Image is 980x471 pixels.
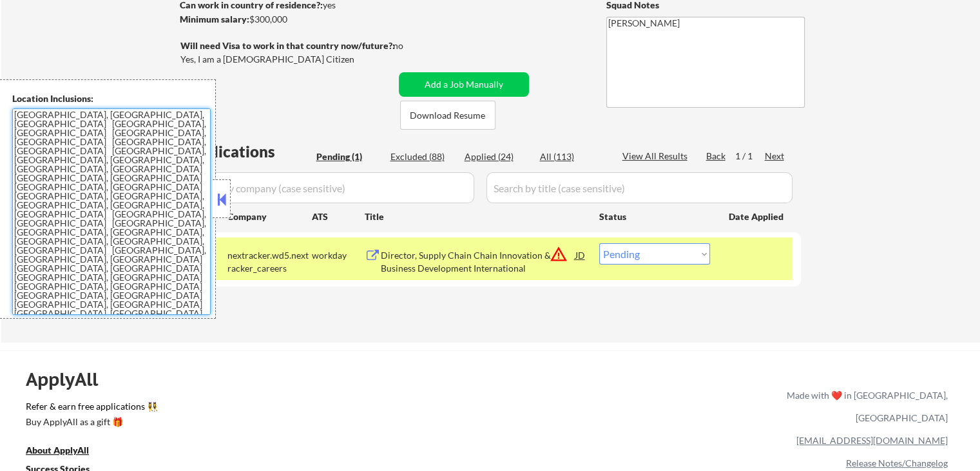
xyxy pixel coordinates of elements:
[184,172,474,203] input: Search by company (case sensitive)
[180,40,395,51] strong: Will need Visa to work in that country now/future?:
[465,150,529,163] div: Applied (24)
[26,445,89,456] u: About ApplyAll
[574,243,587,266] div: JD
[180,53,398,66] div: Yes, I am a [DEMOGRAPHIC_DATA] Citizen
[26,417,155,426] div: Buy ApplyAll as a gift 🎁
[550,245,568,263] button: warning_amber
[782,384,948,429] div: Made with ❤️ in [GEOGRAPHIC_DATA], [GEOGRAPHIC_DATA]
[400,101,495,130] button: Download Resume
[180,14,249,25] strong: Minimum salary:
[796,435,948,446] a: [EMAIL_ADDRESS][DOMAIN_NAME]
[26,416,155,432] a: Buy ApplyAll as a gift 🎁
[365,210,587,223] div: Title
[729,210,785,223] div: Date Applied
[12,92,211,105] div: Location Inclusions:
[312,249,365,262] div: workday
[846,457,948,468] a: Release Notes/Changelog
[390,150,455,163] div: Excluded (88)
[26,368,113,390] div: ApplyAll
[184,144,312,159] div: Applications
[227,210,312,223] div: Company
[227,249,312,274] div: nextracker.wd5.nextracker_careers
[26,444,107,460] a: About ApplyAll
[180,13,394,26] div: $300,000
[26,402,517,416] a: Refer & earn free applications 👯‍♀️
[381,249,575,274] div: Director, Supply Chain Chain Innovation & Business Development International
[399,72,529,97] button: Add a Job Manually
[706,150,727,163] div: Back
[540,150,604,163] div: All (113)
[312,210,365,223] div: ATS
[735,150,765,163] div: 1 / 1
[622,150,691,163] div: View All Results
[316,150,381,163] div: Pending (1)
[599,205,710,228] div: Status
[486,172,793,203] input: Search by title (case sensitive)
[765,150,785,163] div: Next
[393,39,430,52] div: no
